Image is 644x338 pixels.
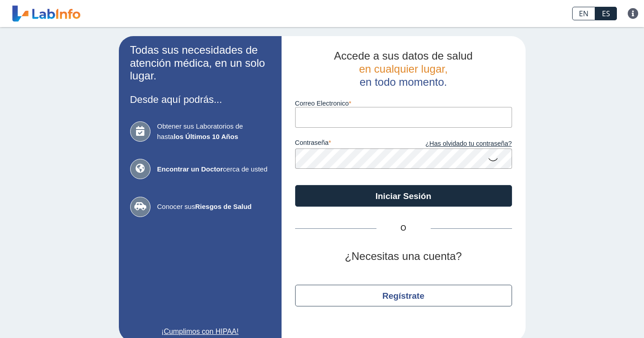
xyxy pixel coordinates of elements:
h2: ¿Necesitas una cuenta? [295,250,512,263]
span: cerca de usted [157,164,270,175]
button: Regístrate [295,285,512,306]
span: Obtener sus Laboratorios de hasta [157,121,270,142]
b: los Últimos 10 Años [174,133,238,140]
span: en todo momento. [360,76,447,88]
a: ¡Cumplimos con HIPAA! [130,326,270,337]
b: Encontrar un Doctor [157,165,223,173]
span: Accede a sus datos de salud [334,50,473,62]
button: Iniciar Sesión [295,185,512,207]
span: Conocer sus [157,202,270,212]
label: contraseña [295,139,404,149]
h3: Desde aquí podrás... [130,94,270,105]
b: Riesgos de Salud [195,203,252,210]
a: EN [572,7,595,20]
label: Correo Electronico [295,100,512,107]
span: en cualquier lugar, [359,63,447,75]
a: ES [595,7,617,20]
span: O [376,223,431,234]
h2: Todas sus necesidades de atención médica, en un solo lugar. [130,44,270,83]
a: ¿Has olvidado tu contraseña? [404,139,512,149]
